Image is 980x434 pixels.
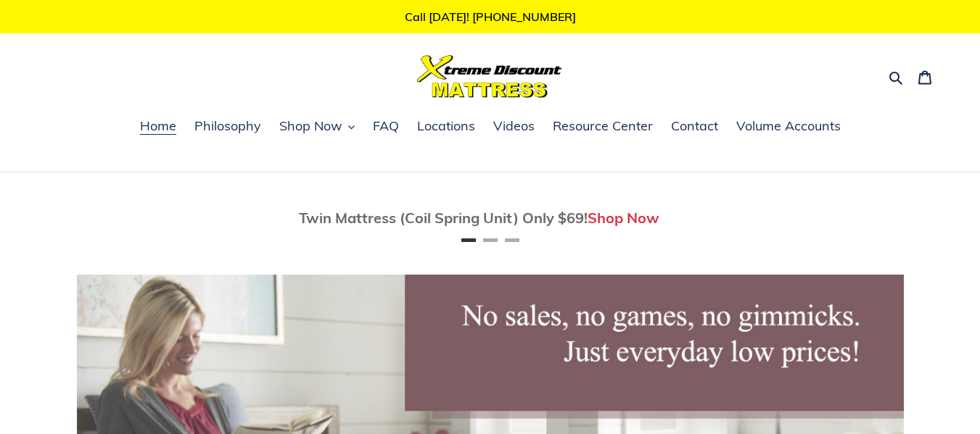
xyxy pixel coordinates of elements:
[133,116,184,138] a: Home
[664,116,725,138] a: Contact
[187,116,268,138] a: Philosophy
[588,209,659,227] a: Shop Now
[417,55,562,98] img: Xtreme Discount Mattress
[505,238,519,242] button: Page 3
[461,238,476,242] button: Page 1
[279,117,342,135] span: Shop Now
[493,117,535,135] span: Videos
[671,117,718,135] span: Contact
[729,116,848,138] a: Volume Accounts
[736,117,841,135] span: Volume Accounts
[140,117,176,135] span: Home
[483,238,498,242] button: Page 2
[299,209,588,227] span: Twin Mattress (Coil Spring Unit) Only $69!
[272,116,362,138] button: Shop Now
[417,117,475,135] span: Locations
[410,116,482,138] a: Locations
[194,117,261,135] span: Philosophy
[366,116,406,138] a: FAQ
[553,117,653,135] span: Resource Center
[373,117,399,135] span: FAQ
[486,116,542,138] a: Videos
[545,116,660,138] a: Resource Center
